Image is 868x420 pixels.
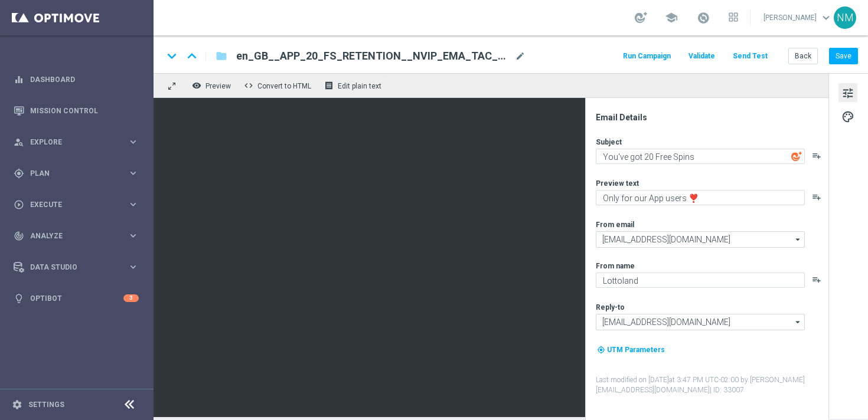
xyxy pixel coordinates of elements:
[30,139,128,146] span: Explore
[128,136,139,147] i: keyboard_arrow_right
[13,75,139,84] button: equalizer Dashboard
[762,9,834,27] a: [PERSON_NAME]keyboard_arrow_down
[596,343,666,356] button: my_location UTM Parameters
[792,314,804,330] i: arrow_drop_down
[14,283,139,314] div: Optibot
[14,95,139,126] div: Mission Control
[30,170,128,177] span: Plan
[189,78,236,93] button: remove_red_eye Preview
[14,137,128,147] div: Explore
[14,293,24,304] i: lightbulb
[13,106,139,116] button: Mission Control
[13,262,139,272] button: Data Studio keyboard_arrow_right
[14,137,24,147] i: person_search
[183,47,201,65] i: keyboard_arrow_up
[123,294,139,302] div: 3
[834,6,856,29] div: NM
[30,283,123,314] a: Optibot
[838,107,857,126] button: palette
[214,47,229,65] button: folder
[205,82,231,90] span: Preview
[30,264,128,271] span: Data Studio
[216,49,227,63] i: folder
[791,151,802,162] img: optiGenie.svg
[596,179,639,188] label: Preview text
[236,49,510,63] span: en_GB__APP_20_FS_RETENTION__NVIP_EMA_TAC_GM
[257,82,311,90] span: Convert to HTML
[14,231,128,241] div: Analyze
[128,261,139,273] i: keyboard_arrow_right
[621,48,673,64] button: Run Campaign
[14,168,24,179] i: gps_fixed
[241,78,316,93] button: code Convert to HTML
[841,86,854,101] span: tune
[596,375,827,395] label: Last modified on [DATE] at 3:47 PM UTC-02:00 by [PERSON_NAME][EMAIL_ADDRESS][DOMAIN_NAME]
[128,199,139,210] i: keyboard_arrow_right
[710,386,744,394] span: | ID: 33007
[829,48,858,64] button: Save
[14,262,128,273] div: Data Studio
[596,112,827,123] div: Email Details
[597,346,605,354] i: my_location
[14,64,139,95] div: Dashboard
[30,95,139,126] a: Mission Control
[731,48,769,64] button: Send Test
[13,200,139,209] button: play_circle_outline Execute keyboard_arrow_right
[687,48,717,64] button: Validate
[812,151,821,160] button: playlist_add
[163,47,181,65] i: keyboard_arrow_down
[14,199,128,210] div: Execute
[788,48,818,64] button: Back
[792,232,804,247] i: arrow_drop_down
[596,261,635,271] label: From name
[607,346,665,354] span: UTM Parameters
[14,168,128,179] div: Plan
[128,230,139,241] i: keyboard_arrow_right
[30,201,128,208] span: Execute
[12,399,22,410] i: settings
[841,109,854,124] span: palette
[128,168,139,179] i: keyboard_arrow_right
[596,137,622,147] label: Subject
[14,74,24,85] i: equalizer
[13,294,139,303] button: lightbulb Optibot 3
[812,275,821,284] button: playlist_add
[28,401,64,408] a: Settings
[596,314,805,330] input: Select
[596,231,805,248] input: Select
[338,82,381,90] span: Edit plain text
[244,81,253,90] span: code
[13,137,139,147] button: person_search Explore keyboard_arrow_right
[13,169,139,178] button: gps_fixed Plan keyboard_arrow_right
[192,81,201,90] i: remove_red_eye
[321,78,387,93] button: receipt Edit plain text
[14,231,24,241] i: track_changes
[14,199,24,210] i: play_circle_outline
[820,11,833,24] span: keyboard_arrow_down
[30,64,139,95] a: Dashboard
[596,220,634,229] label: From email
[812,192,821,202] button: playlist_add
[688,52,715,60] span: Validate
[324,81,334,90] i: receipt
[515,51,526,61] span: mode_edit
[13,231,139,241] button: track_changes Analyze keyboard_arrow_right
[596,303,625,312] label: Reply-to
[30,232,128,239] span: Analyze
[838,83,857,102] button: tune
[665,11,678,24] span: school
